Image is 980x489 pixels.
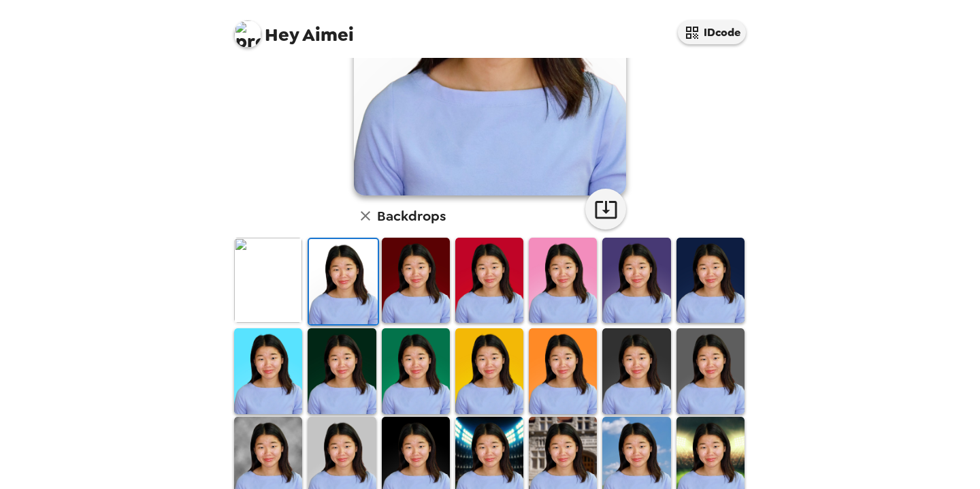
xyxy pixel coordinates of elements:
img: profile pic [234,20,261,48]
img: Original [234,238,302,323]
h6: Backdrops [377,205,446,227]
span: Aimei [234,14,354,44]
span: Hey [265,22,299,47]
button: IDcode [678,20,746,44]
